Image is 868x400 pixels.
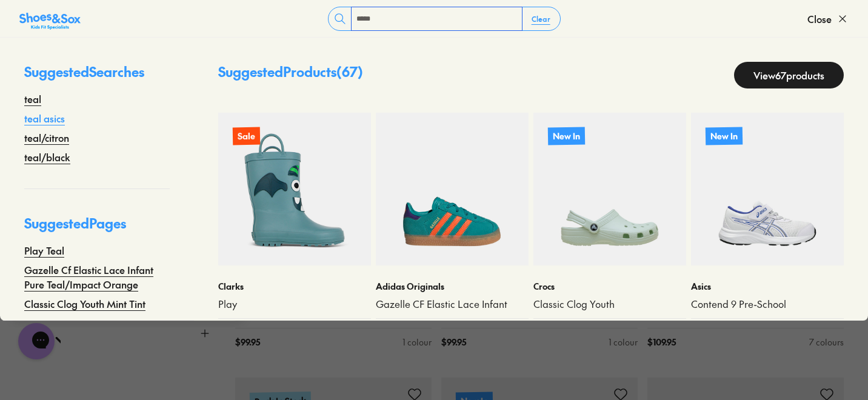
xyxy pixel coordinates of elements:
a: teal [24,92,41,106]
span: $ 109.95 [647,336,676,348]
a: New In [691,113,844,265]
a: View67products [734,62,844,88]
a: Contend 9 Pre-School [691,298,844,311]
p: Adidas Originals [376,280,529,293]
p: Crocs [533,280,686,293]
div: 7 colours [809,336,844,348]
p: New In [706,127,743,145]
img: Shoes logo [21,14,41,33]
p: Suggested Searches [24,62,170,92]
a: Play Teal [24,243,64,258]
iframe: Gorgias live chat messenger [12,319,61,364]
a: Shoes &amp; Sox [19,9,81,28]
div: 1 colour [402,336,432,348]
p: Asics [691,280,844,293]
h3: Shoes [45,18,93,30]
div: Message from Shoes. Need help finding the perfect pair for your little one? Let’s chat! [9,14,242,75]
a: teal asics [24,111,65,125]
div: Need help finding the perfect pair for your little one? Let’s chat! [21,38,230,75]
a: Classic Clog Youth [533,298,686,311]
span: $ 99.95 [441,336,466,348]
a: Classic Clog Youth Mint Tint [24,296,145,311]
a: Gazelle CF Elastic Lace Infant [376,298,529,311]
img: SNS_Logo_Responsive.svg [19,12,81,31]
button: Close [807,5,849,32]
p: Clarks [218,280,371,293]
button: Size [24,316,211,350]
button: Dismiss campaign [213,15,230,32]
span: ( 67 ) [336,62,363,81]
p: Sale [233,127,260,145]
div: 1 colour [609,336,638,348]
p: New In [548,127,585,145]
a: Gazelle Cf Elastic Lace Infant Pure Teal/Impact Orange [24,262,170,292]
a: teal/citron [24,130,69,145]
a: teal/black [24,150,70,164]
a: Play [218,298,371,311]
span: $ 99.95 [235,336,260,348]
a: Sale [218,113,371,265]
p: Suggested Products [218,62,363,88]
div: Reply to the campaigns [21,79,230,106]
button: Clear [522,8,560,30]
div: Campaign message [9,2,242,118]
p: Suggested Pages [24,213,170,243]
a: New In [533,113,686,265]
span: Close [807,12,832,26]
